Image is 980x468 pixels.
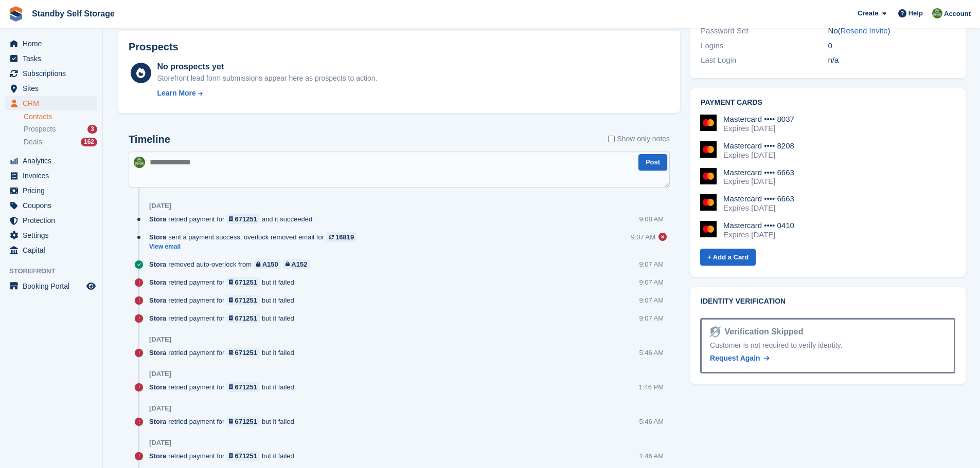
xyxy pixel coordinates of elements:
div: 5:46 AM [639,417,664,426]
div: Mastercard •••• 0410 [723,221,794,230]
h2: Prospects [129,41,179,53]
div: [DATE] [149,404,171,413]
div: 1:46 PM [639,382,664,392]
a: menu [5,228,97,242]
div: 9:08 AM [639,214,664,224]
div: 16819 [335,232,354,242]
div: 3 [87,125,97,134]
a: Learn More [157,88,377,99]
a: 671251 [226,277,260,287]
div: 9:07 AM [639,313,664,323]
label: Show only notes [608,134,670,144]
div: 671251 [235,382,257,392]
div: 671251 [235,313,257,323]
a: Standby Self Storage [28,5,119,22]
div: retried payment for but it failed [149,277,299,287]
img: Identity Verification Ready [710,326,720,338]
div: Customer is not required to verify identity. [710,340,946,351]
div: 0 [828,40,955,52]
span: Stora [149,214,166,224]
div: Mastercard •••• 8208 [723,141,794,151]
a: Prospects 3 [24,124,97,135]
span: Stora [149,277,166,287]
span: Help [908,8,923,18]
a: Preview store [85,280,97,292]
span: Settings [23,228,84,242]
a: menu [5,66,97,81]
div: 671251 [235,417,257,426]
img: Mastercard Logo [700,194,717,211]
a: View email [149,242,362,251]
span: Sites [23,81,84,96]
div: retried payment for and it succeeded [149,214,317,224]
img: Steve Hambridge [932,8,942,18]
div: 9:07 AM [631,232,655,242]
a: 671251 [226,348,260,358]
span: Invoices [23,169,84,183]
div: Expires [DATE] [723,230,794,239]
div: Expires [DATE] [723,124,794,133]
a: menu [5,279,97,293]
a: menu [5,81,97,96]
div: 5:46 AM [639,348,664,358]
div: Mastercard •••• 6663 [723,194,794,203]
div: 671251 [235,451,257,461]
span: Stora [149,295,166,305]
a: Deals 162 [24,137,97,147]
a: Request Again [710,353,770,364]
div: retried payment for but it failed [149,417,299,426]
div: removed auto-overlock from [149,259,315,269]
div: 671251 [235,277,257,287]
div: No [828,25,955,37]
a: A150 [254,259,281,269]
div: retried payment for but it failed [149,313,299,323]
a: menu [5,169,97,183]
div: retried payment for but it failed [149,295,299,305]
div: No prospects yet [157,61,377,73]
a: A152 [283,259,310,269]
div: retried payment for but it failed [149,451,299,461]
span: ( ) [838,26,890,35]
span: Stora [149,259,166,269]
span: Request Again [710,354,760,362]
div: 1:46 AM [639,451,664,461]
div: Mastercard •••• 8037 [723,115,794,124]
span: Stora [149,451,166,461]
div: Mastercard •••• 6663 [723,168,794,177]
span: Tasks [23,51,84,66]
span: Create [858,8,878,18]
div: Logins [701,40,828,52]
span: Subscriptions [23,66,84,81]
span: Capital [23,243,84,257]
span: Coupons [23,198,84,213]
div: Verification Skipped [721,326,804,338]
a: 16819 [326,232,357,242]
span: CRM [23,96,84,110]
span: Protection [23,213,84,228]
div: retried payment for but it failed [149,382,299,392]
div: 671251 [235,348,257,358]
span: Stora [149,348,166,358]
a: menu [5,213,97,228]
div: sent a payment success, overlock removed email for [149,232,362,242]
span: Home [23,36,84,51]
span: Booking Portal [23,279,84,293]
span: Stora [149,382,166,392]
a: Resend Invite [841,26,888,35]
div: 671251 [235,214,257,224]
div: A152 [291,259,307,269]
span: Stora [149,417,166,426]
div: Last Login [701,54,828,66]
button: Post [638,154,667,171]
a: 671251 [226,214,260,224]
div: [DATE] [149,439,171,447]
div: 9:07 AM [639,259,664,269]
img: Mastercard Logo [700,115,717,131]
a: 671251 [226,382,260,392]
a: menu [5,183,97,198]
a: 671251 [226,295,260,305]
span: Analytics [23,154,84,168]
a: 671251 [226,313,260,323]
a: menu [5,198,97,213]
span: Deals [24,137,42,147]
